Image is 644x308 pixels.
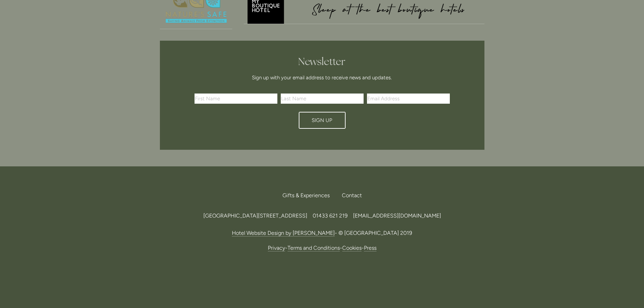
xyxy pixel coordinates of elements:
span: 01433 621 219 [313,212,348,219]
p: - - - [160,243,484,252]
span: [GEOGRAPHIC_DATA][STREET_ADDRESS] [203,212,307,219]
a: [EMAIL_ADDRESS][DOMAIN_NAME] [353,212,441,219]
a: Press [364,245,376,251]
a: Hotel Website Design by [PERSON_NAME] [232,230,335,237]
p: Sign up with your email address to receive news and updates. [197,74,447,82]
span: Gifts & Experiences [282,192,330,199]
span: Sign Up [312,117,332,123]
a: Terms and Conditions [288,245,340,251]
a: Privacy [268,245,285,251]
h2: Newsletter [197,56,447,68]
input: Email Address [367,94,450,104]
input: Last Name [281,94,364,104]
input: First Name [195,94,277,104]
div: Contact [336,188,362,203]
a: Cookies [342,245,362,251]
p: - © [GEOGRAPHIC_DATA] 2019 [160,228,484,238]
a: Gifts & Experiences [282,188,335,203]
button: Sign Up [299,112,346,129]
